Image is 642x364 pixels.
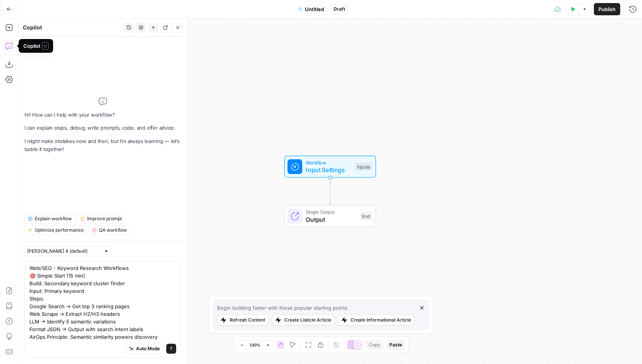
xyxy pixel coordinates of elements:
button: Optimize performance [24,225,87,235]
span: Paste [389,341,402,348]
div: Create Listicle Article [284,317,331,323]
button: QA workflow [89,225,130,235]
div: Begin building faster with these popular starting points. [217,304,349,312]
span: Improve prompt [87,215,122,222]
div: End [360,212,372,221]
span: QA workflow [99,227,127,234]
span: C [42,42,49,50]
div: WorkflowInput SettingsInputs [259,156,401,178]
span: 120% [250,342,260,348]
button: Paste [386,340,405,350]
div: Create Informational Article [350,317,411,323]
textarea: Web/SEO - Keyword Research Workflows 🎯 Simple Start (15 min) Build: Secondary keyword cluster fin... [29,264,176,341]
span: Output [306,215,356,224]
div: Copilot [23,42,49,50]
span: Single Output [306,208,356,216]
span: Draft [334,6,345,13]
p: Hi! How can I help with your workflow? [24,111,181,119]
span: Input Settings [306,165,351,174]
span: Auto Mode [136,345,160,352]
button: Copy [366,340,383,350]
div: Single OutputOutputEnd [259,205,401,227]
button: Untitled [293,3,329,15]
span: Copy [369,341,380,348]
p: I might make mistakes now and then, but I’m always learning — let’s tackle it together! [24,137,181,153]
button: Explain workflow [24,214,75,224]
span: Explain workflow [35,215,72,222]
span: Untitled [305,5,324,13]
span: Optimize performance [35,227,84,234]
input: Claude Sonnet 4 (default) [27,247,101,255]
span: Workflow [306,159,351,166]
span: Publish [598,5,616,13]
p: I can explain steps, debug, write prompts, code, and offer advice. [24,124,181,132]
button: Publish [594,3,620,15]
div: Refresh Content [230,317,265,323]
button: Improve prompt [77,214,125,224]
div: Inputs [355,162,372,171]
div: Copilot [23,24,122,31]
button: Auto Mode [126,344,163,354]
g: Edge from start to end [329,177,331,205]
